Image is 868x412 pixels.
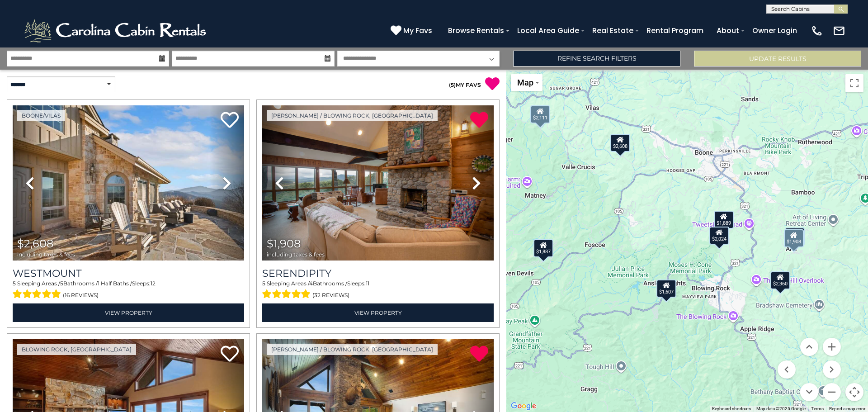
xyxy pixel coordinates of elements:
img: phone-regular-white.png [811,24,823,37]
a: Local Area Guide [513,23,584,38]
a: Report a map error [829,406,865,411]
a: Owner Login [748,23,802,38]
button: Move left [778,360,796,379]
a: Terms (opens in new tab) [811,406,824,411]
img: thumbnail_163269291.jpeg [262,105,494,260]
span: including taxes & fees [17,251,75,257]
span: 4 [309,280,313,287]
button: Zoom out [823,383,841,401]
a: View Property [13,303,244,322]
button: Change map style [511,74,542,91]
button: Keyboard shortcuts [712,406,751,412]
div: $1,886 [785,227,805,245]
div: Sleeping Areas / Bathrooms / Sleeps: [13,279,244,301]
a: About [712,23,744,38]
span: Map data ©2025 Google [756,406,806,411]
div: $1,908 [784,229,804,247]
div: $1,887 [533,239,553,257]
div: $2,024 [709,226,729,244]
img: White-1-2.png [23,17,210,44]
a: Add to favorites [221,111,239,130]
span: including taxes & fees [267,251,325,257]
a: Blowing Rock, [GEOGRAPHIC_DATA] [17,344,136,355]
button: Map camera controls [845,383,863,401]
a: Boone/Vilas [17,110,65,121]
button: Move up [800,338,818,356]
img: thumbnail_165554752.jpeg [13,105,244,260]
span: 5 [451,81,454,88]
a: My Favs [391,25,434,37]
a: [PERSON_NAME] / Blowing Rock, [GEOGRAPHIC_DATA] [267,110,438,121]
button: Zoom in [823,338,841,356]
a: Rental Program [642,23,708,38]
span: 5 [13,280,16,287]
button: Update Results [694,51,861,66]
span: 5 [60,280,63,287]
img: mail-regular-white.png [833,24,845,37]
div: $2,360 [770,271,790,289]
a: Westmount [13,267,244,279]
img: Google [509,400,538,412]
span: Map [517,78,533,87]
a: (5)MY FAVS [449,81,481,88]
a: View Property [262,303,494,322]
div: $1,607 [656,279,676,297]
a: Serendipity [262,267,494,279]
span: My Favs [403,25,432,36]
span: 12 [151,280,156,287]
div: $2,111 [530,105,550,123]
div: $1,889 [714,210,734,228]
a: Browse Rentals [443,23,509,38]
button: Toggle fullscreen view [845,74,863,92]
span: (32 reviews) [312,289,349,301]
span: ( ) [449,81,456,88]
span: $1,908 [267,237,301,250]
a: Real Estate [588,23,638,38]
div: Sleeping Areas / Bathrooms / Sleeps: [262,279,494,301]
a: Refine Search Filters [513,51,680,66]
a: [PERSON_NAME] / Blowing Rock, [GEOGRAPHIC_DATA] [267,344,438,355]
span: 5 [262,280,265,287]
span: (16 reviews) [63,289,99,301]
div: $2,608 [610,133,630,152]
span: $2,608 [17,237,53,250]
button: Move right [823,360,841,379]
span: 1 Half Baths / [98,280,132,287]
span: 11 [366,280,369,287]
a: Open this area in Google Maps (opens a new window) [509,400,538,412]
a: Add to favorites [221,345,239,364]
button: Move down [800,383,818,401]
